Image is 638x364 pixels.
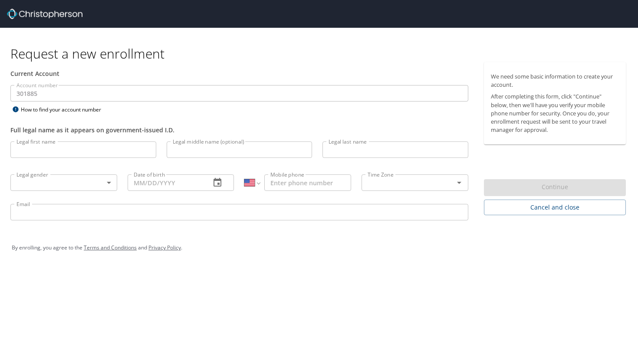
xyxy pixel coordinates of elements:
p: After completing this form, click "Continue" below, then we'll have you verify your mobile phone ... [491,92,619,134]
span: Cancel and close [491,202,619,213]
p: We need some basic information to create your account. [491,72,619,89]
div: Current Account [10,69,468,78]
div: How to find your account number [10,104,119,115]
h1: Request a new enrollment [10,45,633,62]
button: Open [453,177,465,189]
input: MM/DD/YYYY [128,174,204,191]
a: Terms and Conditions [84,244,137,251]
div: ​ [10,174,117,191]
a: Privacy Policy [148,244,181,251]
button: Cancel and close [484,200,626,216]
div: By enrolling, you agree to the and . [12,237,626,259]
div: Full legal name as it appears on government-issued I.D. [10,125,468,134]
input: Enter phone number [264,174,351,191]
img: cbt logo [7,9,82,19]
